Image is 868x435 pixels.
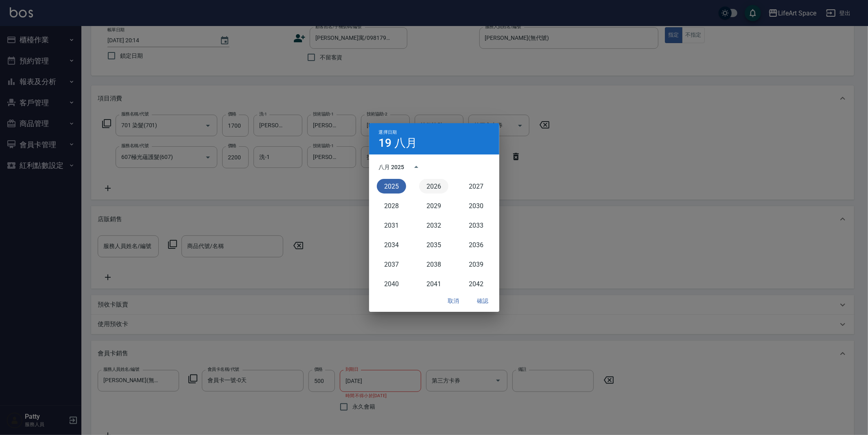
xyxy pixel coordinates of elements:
[377,237,406,252] button: 2034
[377,276,406,291] button: 2040
[461,218,491,233] button: 2033
[377,198,406,213] button: 2028
[441,294,467,309] button: 取消
[461,237,491,252] button: 2036
[377,179,406,194] button: 2025
[419,198,448,213] button: 2029
[379,130,397,135] span: 選擇日期
[419,179,448,194] button: 2026
[379,138,418,148] h4: 19 八月
[377,218,406,233] button: 2031
[407,157,426,177] button: year view is open, switch to calendar view
[461,179,491,194] button: 2027
[470,294,496,309] button: 確認
[379,163,404,172] div: 八月 2025
[419,276,448,291] button: 2041
[419,237,448,252] button: 2035
[461,257,491,272] button: 2039
[461,276,491,291] button: 2042
[419,218,448,233] button: 2032
[377,257,406,272] button: 2037
[461,198,491,213] button: 2030
[419,257,448,272] button: 2038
